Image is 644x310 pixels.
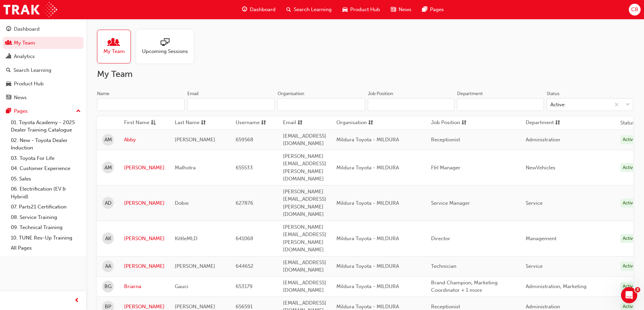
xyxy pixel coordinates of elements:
[283,133,326,147] span: [EMAIL_ADDRESS][DOMAIN_NAME]
[76,107,81,116] span: up-icon
[175,137,215,143] span: [PERSON_NAME]
[3,2,57,17] img: Trak
[6,26,11,32] span: guage-icon
[6,95,11,101] span: news-icon
[461,119,467,127] span: sorting-icon
[431,235,450,242] span: Director
[342,5,348,14] span: car-icon
[6,108,11,114] span: pages-icon
[124,136,165,144] a: Abby
[336,263,399,269] span: Mildura Toyota - MILDURA
[242,5,247,14] span: guage-icon
[526,304,560,310] span: Administration
[278,98,365,111] input: Organisation
[526,235,556,242] span: Management
[3,64,84,77] a: Search Learning
[431,280,498,293] span: Brand Champion, Marketing Coordinator + 1 more
[6,40,11,46] span: people-icon
[336,304,399,310] span: Mildura Toyota - MILDURA
[8,174,84,184] a: 05. Sales
[8,202,84,212] a: 07. Parts21 Certification
[175,119,199,127] span: Last Name
[621,287,637,303] iframe: Intercom live chat
[526,283,587,289] span: Administration, Marketing
[175,304,215,310] span: [PERSON_NAME]
[261,119,266,127] span: sorting-icon
[8,212,84,223] a: 08. Service Training
[286,5,291,14] span: search-icon
[105,262,111,270] span: AA
[187,90,199,97] div: Email
[283,280,326,293] span: [EMAIL_ADDRESS][DOMAIN_NAME]
[368,98,454,111] input: Job Position
[457,90,483,97] div: Department
[105,199,112,207] span: AD
[97,30,136,63] a: My Team
[175,119,212,127] button: Last Namesorting-icon
[236,263,254,269] span: 644652
[3,91,84,104] a: News
[236,283,253,289] span: 653179
[431,119,468,127] button: Job Positionsorting-icon
[14,25,40,33] div: Dashboard
[175,200,189,206] span: Dobie
[236,119,260,127] span: Username
[237,3,281,17] a: guage-iconDashboard
[431,304,460,310] span: Receptionist
[283,119,320,127] button: Emailsorting-icon
[250,6,276,13] span: Dashboard
[3,23,84,35] a: Dashboard
[175,263,215,269] span: [PERSON_NAME]
[14,80,44,88] div: Product Hub
[3,37,84,49] a: My Team
[151,119,156,127] span: asc-icon
[104,164,112,172] span: AM
[103,48,125,55] span: My Team
[3,22,84,105] button: DashboardMy TeamAnalyticsSearch LearningProduct HubNews
[136,30,199,63] a: Upcoming Sessions
[431,263,456,269] span: Technician
[236,137,253,143] span: 659568
[368,90,393,97] div: Job Position
[8,233,84,243] a: 10. TUNE Rev-Up Training
[278,90,304,97] div: Organisation
[283,189,326,218] span: [PERSON_NAME][EMAIL_ADDRESS][PERSON_NAME][DOMAIN_NAME]
[142,48,188,55] span: Upcoming Sessions
[526,165,555,171] span: NewVehicles
[526,137,560,143] span: Administration
[368,119,373,127] span: sorting-icon
[8,243,84,253] a: All Pages
[337,3,385,17] a: car-iconProduct Hub
[431,200,470,206] span: Service Manager
[526,200,543,206] span: Service
[14,94,27,102] div: News
[283,224,326,253] span: [PERSON_NAME][EMAIL_ADDRESS][PERSON_NAME][DOMAIN_NAME]
[294,6,332,13] span: Search Learning
[104,283,112,290] span: BG
[635,287,640,292] span: 3
[526,119,554,127] span: Department
[97,69,633,80] h2: My Team
[620,199,638,208] div: Active
[6,54,11,60] span: chart-icon
[350,6,380,13] span: Product Hub
[431,137,460,143] span: Receptionist
[283,119,296,127] span: Email
[620,262,638,271] div: Active
[110,38,118,48] span: people-icon
[124,235,165,243] a: [PERSON_NAME]
[124,262,165,270] a: [PERSON_NAME]
[124,199,165,207] a: [PERSON_NAME]
[236,165,253,171] span: 655533
[391,5,396,14] span: news-icon
[3,105,84,117] button: Pages
[457,98,544,111] input: Department
[631,6,638,13] span: CB
[620,234,638,243] div: Active
[8,153,84,164] a: 03. Toyota For Life
[14,53,35,60] div: Analytics
[620,119,635,127] th: Status
[336,137,399,143] span: Mildura Toyota - MILDURA
[97,98,185,111] input: Name
[431,119,460,127] span: Job Position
